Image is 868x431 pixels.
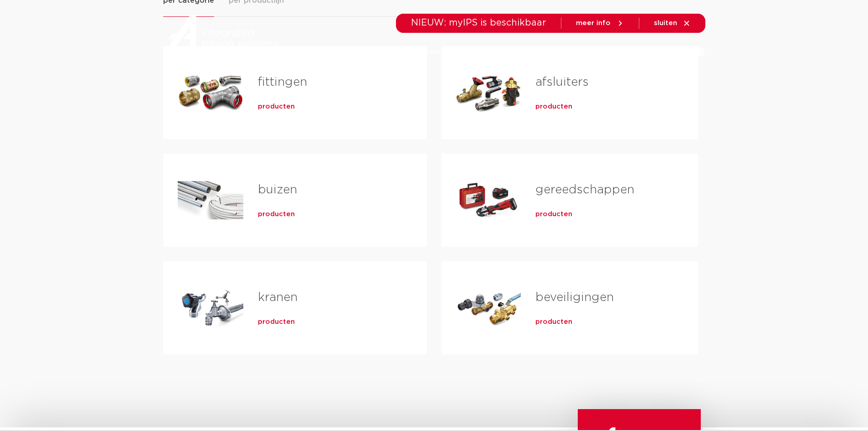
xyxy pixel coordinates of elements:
a: markten [365,33,394,70]
a: sluiten [654,19,691,27]
a: producten [535,317,572,327]
a: meer info [576,19,624,27]
a: over ons [583,33,614,70]
a: producten [258,102,295,111]
a: gereedschappen [535,184,634,196]
nav: Menu [310,33,614,70]
a: toepassingen [412,33,460,70]
div: my IPS [660,33,669,70]
a: producten [535,210,572,219]
a: producten [310,33,347,70]
a: beveiligingen [535,291,614,303]
span: NIEUW: myIPS is beschikbaar [411,18,546,27]
a: fittingen [258,76,307,88]
a: producten [258,317,295,327]
span: meer info [576,20,611,26]
a: services [535,33,565,70]
a: downloads [478,33,517,70]
span: sluiten [654,20,677,26]
a: kranen [258,291,298,303]
a: producten [258,210,295,219]
a: producten [535,102,572,111]
a: afsluiters [535,76,589,88]
a: buizen [258,184,297,196]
